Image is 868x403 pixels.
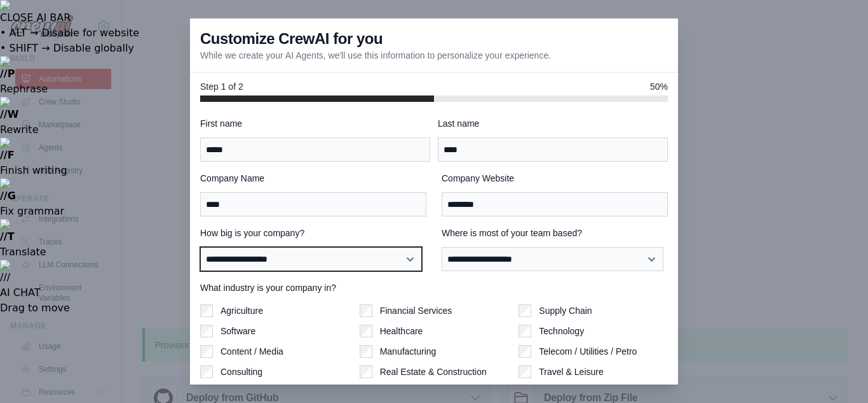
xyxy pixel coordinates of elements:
label: Consulting [220,365,262,378]
label: Travel & Leisure [539,365,603,378]
label: Telecom / Utilities / Petro [539,345,637,358]
label: Software [220,325,255,337]
label: Real Estate & Construction [380,365,487,378]
label: Content / Media [220,345,283,358]
label: Manufacturing [380,345,437,358]
label: Technology [539,325,584,337]
label: Healthcare [380,325,423,337]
